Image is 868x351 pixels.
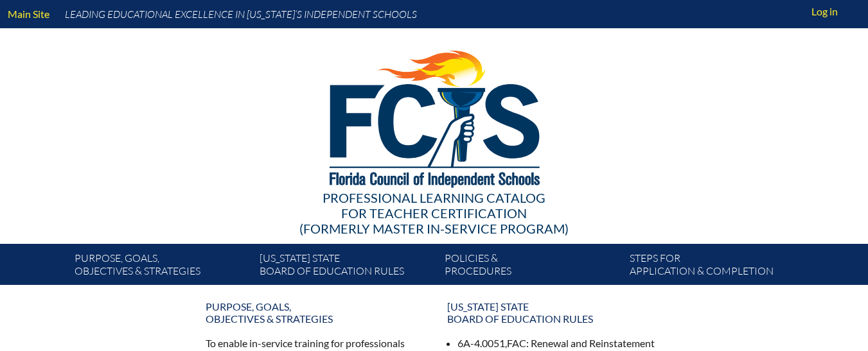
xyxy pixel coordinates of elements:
[341,205,527,221] span: for Teacher Certification
[439,249,624,285] a: Policies &Procedures
[301,28,567,203] img: FCISlogo221.eps
[198,295,429,330] a: Purpose, goals,objectives & strategies
[64,190,804,236] div: Professional Learning Catalog (formerly Master In-service Program)
[624,249,810,285] a: Steps forapplication & completion
[439,295,671,330] a: [US_STATE] StateBoard of Education rules
[254,249,439,285] a: [US_STATE] StateBoard of Education rules
[69,249,254,285] a: Purpose, goals,objectives & strategies
[3,5,55,22] a: Main Site
[507,337,526,349] span: FAC
[811,4,838,19] span: Log in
